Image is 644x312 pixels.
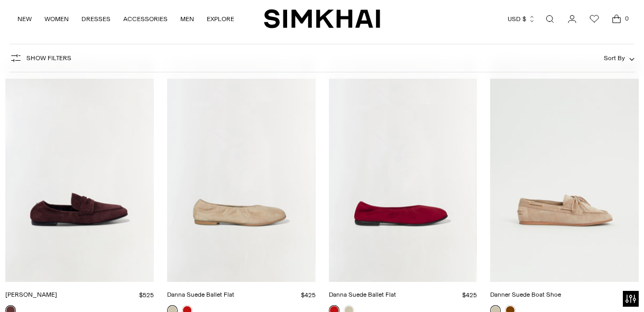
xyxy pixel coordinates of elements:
a: [PERSON_NAME] [5,291,57,298]
span: 0 [622,14,631,23]
a: NEW [17,7,32,31]
a: DRESSES [81,7,111,31]
a: WOMEN [44,7,69,31]
a: Open cart modal [606,8,627,30]
button: USD $ [508,7,536,31]
a: ACCESSORIES [123,7,168,31]
a: MEN [180,7,194,31]
button: Show Filters [10,50,71,67]
a: Danna Suede Ballet Flat [167,291,234,298]
span: Sort By [604,54,625,62]
button: Sort By [604,52,634,64]
a: Danner Suede Boat Shoe [490,291,561,298]
iframe: Sign Up via Text for Offers [8,272,106,304]
a: EXPLORE [207,7,234,31]
span: Show Filters [26,54,71,62]
a: Danna Suede Ballet Flat [329,291,396,298]
a: Open search modal [539,8,560,30]
a: SIMKHAI [264,8,380,29]
a: Wishlist [584,8,605,30]
a: Go to the account page [562,8,583,30]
